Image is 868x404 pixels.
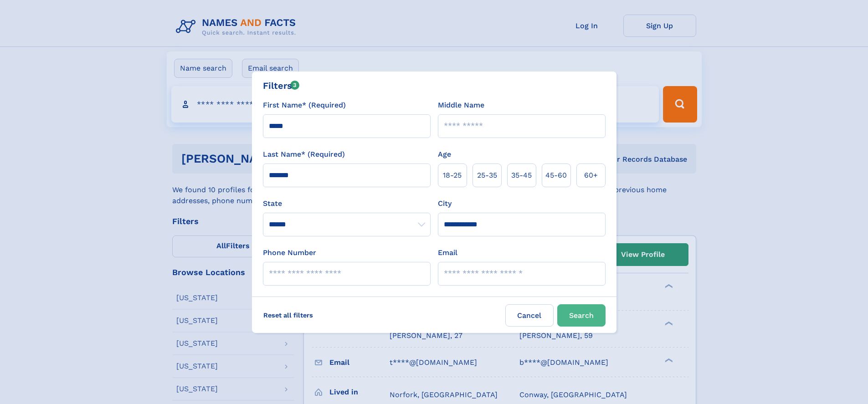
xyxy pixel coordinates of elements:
label: Phone Number [263,247,316,258]
button: Search [557,304,606,327]
span: 45‑60 [545,170,567,181]
label: Middle Name [438,100,484,111]
label: State [263,198,431,209]
span: 18‑25 [443,170,462,181]
div: Filters [263,79,300,92]
span: 60+ [584,170,598,181]
label: Email [438,247,457,258]
span: 25‑35 [477,170,497,181]
span: 35‑45 [511,170,532,181]
label: Cancel [505,304,554,327]
label: Reset all filters [257,304,319,326]
label: City [438,198,452,209]
label: Age [438,149,451,160]
label: First Name* (Required) [263,100,346,111]
label: Last Name* (Required) [263,149,345,160]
